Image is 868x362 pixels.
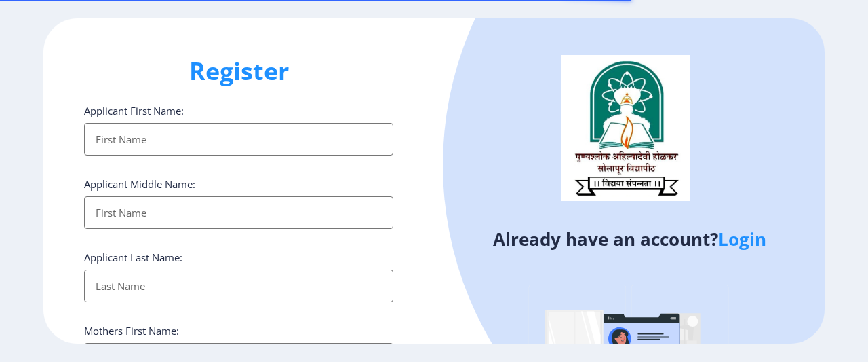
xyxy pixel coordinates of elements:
[84,104,184,117] label: Applicant First Name:
[84,324,179,338] label: Mothers First Name:
[84,55,393,88] h1: Register
[84,270,393,302] input: Last Name
[84,196,393,229] input: First Name
[84,177,195,191] label: Applicant Middle Name:
[718,227,766,251] a: Login
[84,251,182,264] label: Applicant Last Name:
[561,55,690,200] img: logo
[84,123,393,156] input: First Name
[444,228,814,250] h4: Already have an account?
